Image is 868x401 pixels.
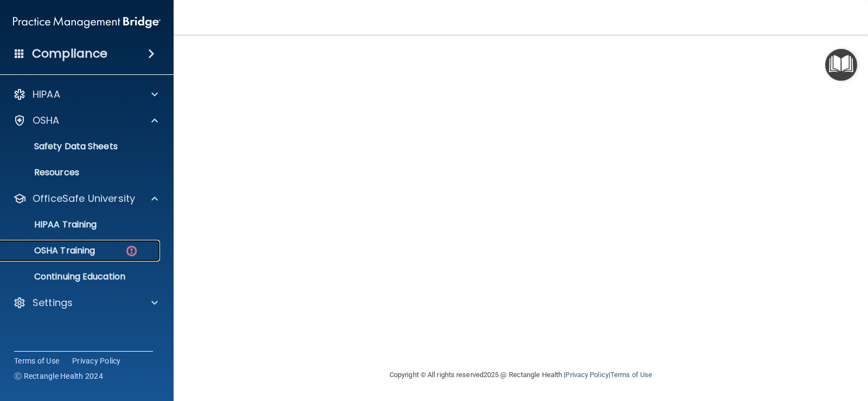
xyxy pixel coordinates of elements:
[33,114,60,127] p: OSHA
[7,271,155,282] p: Continuing Education
[565,371,608,379] a: Privacy Policy
[72,355,121,366] a: Privacy Policy
[13,88,158,101] a: HIPAA
[14,355,59,366] a: Terms of Use
[13,114,158,127] a: OSHA
[825,49,857,81] button: Open Resource Center
[13,192,158,205] a: OfficeSafe University
[125,244,138,258] img: danger-circle.6113f641.png
[7,141,155,152] p: Safety Data Sheets
[33,88,60,101] p: HIPAA
[7,219,97,230] p: HIPAA Training
[7,245,95,256] p: OSHA Training
[14,371,103,381] span: Ⓒ Rectangle Health 2024
[13,11,161,33] img: PMB logo
[610,371,652,379] a: Terms of Use
[203,20,746,353] iframe: infection-control-training
[323,358,719,392] div: Copyright © All rights reserved 2025 @ Rectangle Health | |
[33,296,73,309] p: Settings
[7,167,155,178] p: Resources
[33,192,135,205] p: OfficeSafe University
[32,46,107,61] h4: Compliance
[13,296,158,309] a: Settings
